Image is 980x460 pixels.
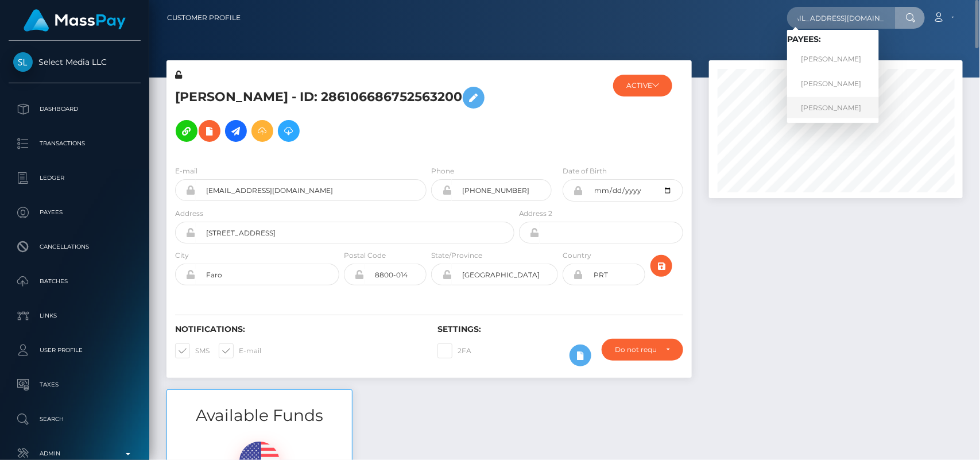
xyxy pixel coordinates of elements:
a: [PERSON_NAME] [787,73,879,94]
label: Country [563,250,591,261]
p: Payees [13,204,136,221]
h6: Settings: [437,324,683,334]
p: Batches [13,273,136,290]
label: Date of Birth [563,166,607,176]
a: [PERSON_NAME] [787,49,879,70]
h6: Notifications: [175,324,420,334]
a: Payees [9,198,141,227]
a: Batches [9,267,141,296]
h6: Payees: [787,34,879,44]
img: Select Media LLC [13,52,33,72]
a: [PERSON_NAME] [787,97,879,118]
label: City [175,250,189,261]
p: Transactions [13,135,136,152]
label: Address [175,208,203,219]
p: Search [13,411,136,428]
p: Dashboard [13,100,136,118]
a: User Profile [9,336,141,365]
label: State/Province [431,250,482,261]
p: Cancellations [13,238,136,256]
a: Taxes [9,370,141,399]
p: Ledger [13,169,136,187]
div: Do not require [615,345,656,354]
p: Taxes [13,376,136,393]
a: Links [9,301,141,330]
a: Cancellations [9,233,141,261]
label: SMS [175,343,210,358]
label: Address 2 [519,208,553,219]
label: E-mail [219,343,261,358]
input: Search... [787,7,895,29]
a: Dashboard [9,95,141,123]
h5: [PERSON_NAME] - ID: 286106686752563200 [175,81,508,148]
p: User Profile [13,342,136,359]
label: 2FA [437,343,471,358]
a: Initiate Payout [225,120,247,142]
button: ACTIVE [613,75,672,96]
a: Ledger [9,164,141,192]
img: MassPay Logo [24,9,126,32]
a: Transactions [9,129,141,158]
p: Links [13,307,136,324]
label: Phone [431,166,454,176]
span: Select Media LLC [9,57,141,67]
h3: Available Funds [167,404,352,427]
a: Search [9,405,141,434]
button: Do not require [602,339,683,361]
label: Postal Code [344,250,386,261]
a: Customer Profile [167,6,241,30]
label: E-mail [175,166,197,176]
